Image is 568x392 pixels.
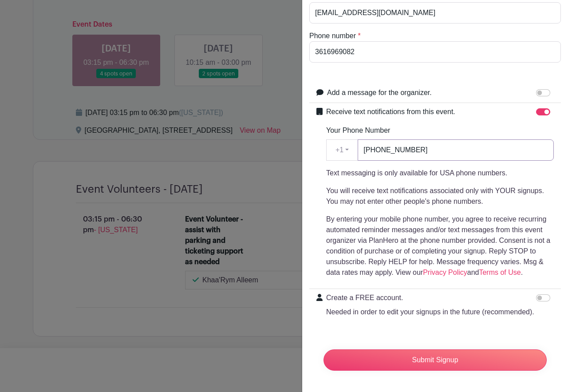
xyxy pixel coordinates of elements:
p: By entering your mobile phone number, you agree to receive recurring automated reminder messages ... [326,214,554,278]
a: Privacy Policy [423,269,467,276]
p: Needed in order to edit your signups in the future (recommended). [326,307,534,317]
a: Terms of Use [479,269,521,276]
label: Add a message for the organizer. [327,87,432,98]
label: Receive text notifications from this event. [326,107,455,117]
label: Your Phone Number [326,125,390,136]
p: Text messaging is only available for USA phone numbers. [326,168,554,178]
label: Phone number [309,31,356,41]
p: You will receive text notifications associated only with YOUR signups. You may not enter other pe... [326,186,554,207]
p: Create a FREE account. [326,293,534,303]
button: +1 [326,139,358,161]
input: Submit Signup [323,349,547,371]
